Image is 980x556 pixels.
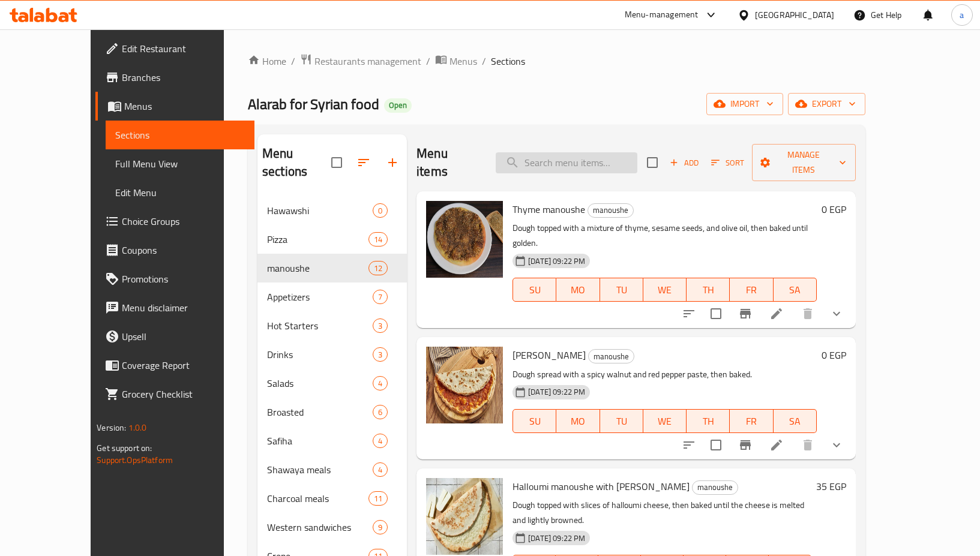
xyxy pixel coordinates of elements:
[257,455,407,484] div: Shawaya meals4
[513,498,811,528] p: Dough topped with slices of halloumi cheese, then baked until the cheese is melted and lightly br...
[115,157,245,171] span: Full Menu View
[267,376,373,390] span: Salads
[373,520,388,534] div: items
[491,54,525,68] span: Sections
[373,349,387,360] span: 3
[588,349,634,363] div: manoushe
[668,156,700,170] span: Add
[373,376,388,390] div: items
[257,340,407,369] div: Drinks3
[122,387,245,401] span: Grocery Checklist
[384,98,412,113] div: Open
[95,351,254,380] a: Coverage Report
[122,70,245,85] span: Branches
[708,154,747,172] button: Sort
[600,409,643,433] button: TU
[416,145,481,181] h2: Menu items
[523,386,590,398] span: [DATE] 09:22 PM
[648,413,682,430] span: WE
[267,290,373,304] div: Appetizers
[373,405,388,419] div: items
[731,299,760,328] button: Branch-specific-item
[122,41,245,56] span: Edit Restaurant
[349,148,378,177] span: Sort sections
[482,54,486,68] li: /
[822,431,851,459] button: show more
[369,234,387,245] span: 14
[257,484,407,513] div: Charcoal meals11
[373,320,387,332] span: 3
[373,464,387,476] span: 4
[735,281,768,299] span: FR
[373,435,387,447] span: 4
[426,347,503,423] img: Muhammara Manoushe
[513,346,586,364] span: [PERSON_NAME]
[643,278,687,302] button: WE
[267,520,373,534] span: Western sandwiches
[687,278,730,302] button: TH
[693,480,738,494] span: manoushe
[692,480,738,495] div: manoushe
[95,34,254,63] a: Edit Restaurant
[435,53,477,69] a: Menus
[589,350,634,363] span: manoushe
[730,278,773,302] button: FR
[513,477,690,495] span: Halloumi manoushe with [PERSON_NAME]
[267,462,373,477] span: Shawaya meals
[267,261,368,275] span: manoushe
[267,405,373,419] span: Broasted
[95,265,254,293] a: Promotions
[257,254,407,282] div: manoushe12
[300,53,421,69] a: Restaurants management
[267,318,373,333] span: Hot Starters
[257,513,407,542] div: Western sandwiches9
[106,178,254,207] a: Edit Menu
[816,478,846,495] h6: 35 EGP
[267,491,368,506] span: Charcoal meals
[373,462,388,477] div: items
[95,380,254,408] a: Grocery Checklist
[373,291,387,303] span: 7
[665,154,703,172] span: Add item
[378,148,407,177] button: Add section
[735,413,768,430] span: FR
[769,306,784,321] a: Edit menu item
[793,431,822,459] button: delete
[706,93,783,115] button: import
[703,301,729,326] span: Select to update
[291,54,295,68] li: /
[518,281,552,299] span: SU
[373,407,387,418] span: 6
[95,293,254,322] a: Menu disclaimer
[95,63,254,92] a: Branches
[523,533,590,544] span: [DATE] 09:22 PM
[822,347,846,363] h6: 0 EGP
[97,440,152,456] span: Get support on:
[605,281,639,299] span: TU
[257,225,407,254] div: Pizza14
[314,54,421,68] span: Restaurants management
[97,420,126,435] span: Version:
[128,420,147,435] span: 1.0.0
[257,426,407,455] div: Safiha4
[449,54,477,68] span: Menus
[426,54,430,68] li: /
[691,413,725,430] span: TH
[730,409,773,433] button: FR
[513,367,817,382] p: Dough spread with a spicy walnut and red pepper paste, then baked.
[752,144,856,181] button: Manage items
[368,491,388,506] div: items
[95,92,254,121] a: Menus
[369,493,387,504] span: 11
[829,438,844,452] svg: Show Choices
[267,203,373,218] div: Hawawshi
[95,207,254,236] a: Choice Groups
[648,281,682,299] span: WE
[426,201,503,278] img: Thyme manoushe
[267,434,373,448] span: Safiha
[769,438,784,452] a: Edit menu item
[373,434,388,448] div: items
[257,398,407,426] div: Broasted6
[643,409,687,433] button: WE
